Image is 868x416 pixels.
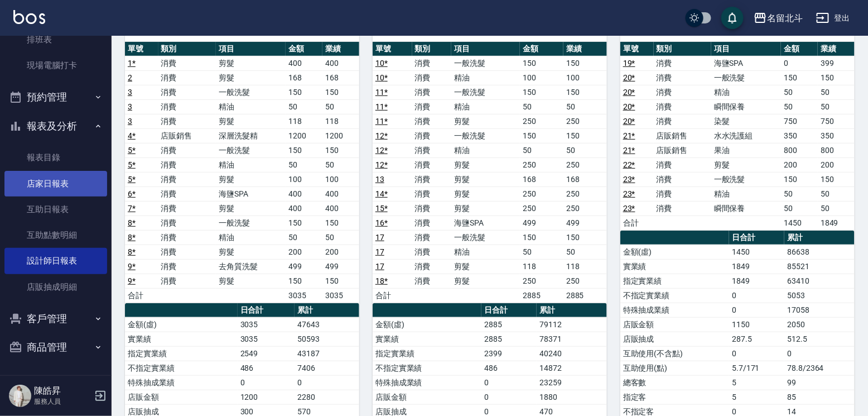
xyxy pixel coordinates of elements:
td: 3035 [238,332,295,346]
td: 剪髮 [451,274,520,288]
td: 79112 [537,317,607,332]
td: 1150 [729,317,784,332]
td: 150 [322,274,359,288]
th: 日合計 [729,231,784,245]
a: 3 [128,102,132,111]
td: 1849 [729,259,784,274]
td: 50 [818,187,855,201]
th: 項目 [451,42,520,56]
th: 日合計 [481,303,537,318]
td: 400 [286,56,322,70]
th: 單號 [620,42,654,56]
td: 消費 [158,85,216,99]
td: 43187 [295,346,359,361]
button: save [721,7,744,29]
button: 客戶管理 [4,304,107,333]
a: 報表目錄 [4,145,107,170]
td: 精油 [451,143,520,157]
td: 150 [286,85,322,99]
td: 剪髮 [216,201,286,216]
td: 1849 [818,216,855,230]
td: 消費 [412,143,452,157]
td: 150 [520,56,563,70]
td: 店販金額 [620,317,729,332]
td: 實業績 [620,259,729,274]
th: 金額 [781,42,818,56]
td: 實業績 [373,332,481,346]
th: 類別 [412,42,452,56]
button: 登出 [812,8,855,28]
div: 名留北斗 [767,11,803,25]
td: 200 [818,157,855,172]
td: 50 [781,201,818,216]
td: 512.5 [784,332,855,346]
td: 精油 [216,99,286,114]
td: 指定實業績 [125,346,238,361]
td: 150 [520,230,563,245]
td: 特殊抽成業績 [125,375,238,390]
td: 99 [784,375,855,390]
td: 消費 [654,56,711,70]
td: 海鹽SPA [711,56,781,70]
td: 2549 [238,346,295,361]
td: 0 [238,375,295,390]
button: 預約管理 [4,83,107,112]
td: 400 [286,187,322,201]
td: 1200 [322,128,359,143]
td: 499 [322,259,359,274]
td: 800 [781,143,818,157]
td: 200 [322,245,359,259]
a: 排班表 [4,27,107,52]
td: 50 [818,201,855,216]
td: 剪髮 [711,157,781,172]
td: 精油 [451,70,520,85]
td: 消費 [412,99,452,114]
td: 互助使用(點) [620,361,729,375]
td: 86638 [784,245,855,259]
td: 50 [781,187,818,201]
td: 50 [286,99,322,114]
th: 累計 [784,231,855,245]
table: a dense table [373,42,607,303]
td: 深層洗髮精 [216,128,286,143]
td: 剪髮 [451,157,520,172]
td: 50 [520,143,563,157]
td: 消費 [654,172,711,187]
td: 消費 [654,99,711,114]
td: 14872 [537,361,607,375]
td: 店販抽成 [620,332,729,346]
th: 業績 [818,42,855,56]
th: 業績 [563,42,607,56]
td: 精油 [216,230,286,245]
th: 項目 [711,42,781,56]
td: 50 [286,157,322,172]
td: 一般洗髮 [216,85,286,99]
a: 3 [128,117,132,126]
td: 剪髮 [216,114,286,128]
td: 2399 [481,346,537,361]
td: 店販銷售 [654,143,711,157]
td: 1200 [238,390,295,404]
th: 單號 [125,42,158,56]
th: 金額 [520,42,563,56]
td: 2280 [295,390,359,404]
td: 消費 [412,70,452,85]
td: 50 [563,245,607,259]
td: 40240 [537,346,607,361]
td: 150 [818,70,855,85]
td: 50 [520,245,563,259]
td: 168 [563,172,607,187]
td: 150 [818,172,855,187]
td: 指定實業績 [620,274,729,288]
td: 50 [563,99,607,114]
td: 400 [322,187,359,201]
td: 118 [286,114,322,128]
td: 150 [781,172,818,187]
td: 118 [520,259,563,274]
td: 消費 [654,70,711,85]
td: 剪髮 [216,56,286,70]
td: 實業績 [125,332,238,346]
td: 一般洗髮 [216,216,286,230]
td: 消費 [158,99,216,114]
td: 瞬間保養 [711,99,781,114]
